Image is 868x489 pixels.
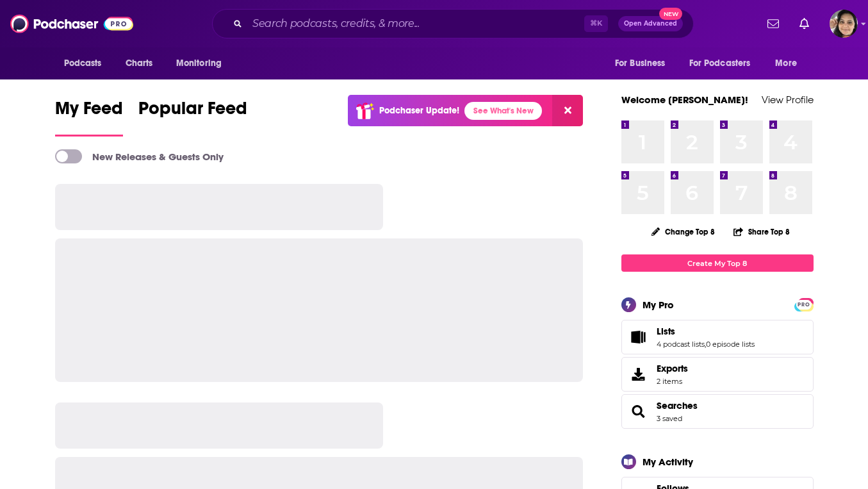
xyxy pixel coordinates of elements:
span: Exports [657,363,688,374]
button: Change Top 8 [644,224,723,240]
img: User Profile [830,10,858,38]
span: Lists [621,320,814,354]
a: PRO [796,299,812,309]
a: Exports [621,357,814,392]
a: Searches [626,402,651,420]
button: open menu [606,51,682,76]
span: ⌘ K [584,15,608,32]
button: open menu [55,51,119,76]
a: Create My Top 8 [621,254,814,272]
span: My Feed [55,97,123,127]
span: Monitoring [176,54,222,72]
span: For Podcasters [689,54,751,72]
input: Search podcasts, credits, & more... [247,13,584,34]
span: Open Advanced [624,21,677,27]
a: My Feed [55,97,123,137]
button: Show profile menu [830,10,858,38]
a: New Releases & Guests Only [55,149,224,163]
span: For Business [615,54,666,72]
a: 3 saved [657,414,682,423]
a: Popular Feed [138,97,247,137]
div: Search podcasts, credits, & more... [212,9,694,38]
span: Podcasts [64,54,102,72]
a: Show notifications dropdown [794,13,814,35]
button: Open AdvancedNew [618,16,683,31]
button: open menu [167,51,238,76]
span: Lists [657,326,675,337]
span: Exports [626,365,651,383]
a: Charts [117,51,161,76]
span: Charts [126,54,153,72]
a: 4 podcast lists [657,340,705,349]
span: 2 items [657,377,688,386]
p: Podchaser Update! [379,105,459,116]
a: See What's New [464,102,542,120]
a: View Profile [762,94,814,106]
span: , [705,340,706,349]
a: Show notifications dropdown [762,13,784,35]
a: Searches [657,400,698,411]
a: Lists [626,328,651,346]
span: More [775,54,797,72]
a: Welcome [PERSON_NAME]! [621,94,748,106]
a: 0 episode lists [706,340,755,349]
button: open menu [681,51,769,76]
span: New [659,8,682,20]
span: PRO [796,300,812,310]
div: My Pro [643,299,674,311]
span: Popular Feed [138,97,247,127]
div: My Activity [643,456,693,468]
span: Logged in as shelbyjanner [830,10,858,38]
a: Lists [657,326,755,337]
button: Share Top 8 [733,219,790,244]
button: open menu [766,51,813,76]
span: Searches [621,394,814,429]
img: Podchaser - Follow, Share and Rate Podcasts [10,12,133,36]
